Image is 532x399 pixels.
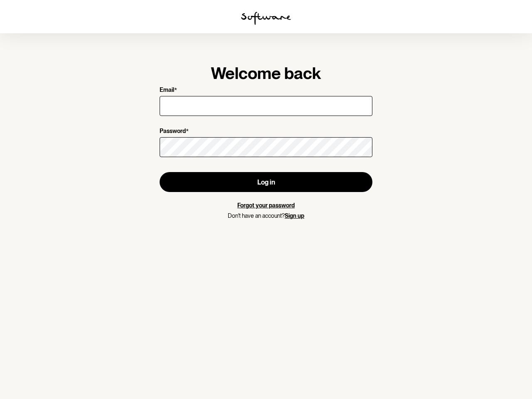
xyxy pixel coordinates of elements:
a: Forgot your password [237,202,295,209]
h1: Welcome back [160,63,372,83]
a: Sign up [285,212,304,219]
button: Log in [160,172,372,192]
p: Email [160,86,174,94]
p: Password [160,128,186,135]
p: Don't have an account? [160,212,372,219]
img: software logo [241,12,291,25]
